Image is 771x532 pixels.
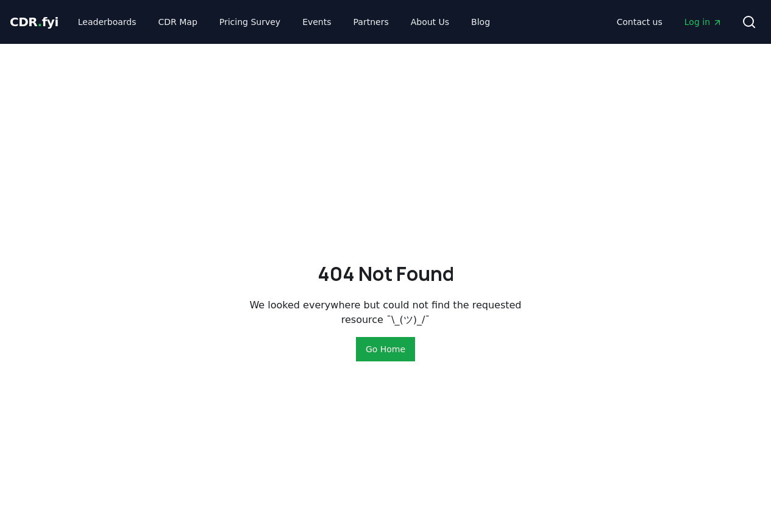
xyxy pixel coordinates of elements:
[210,11,290,33] a: Pricing Survey
[249,298,522,327] p: We looked everywhere but could not find the requested resource ¯\_(ツ)_/¯
[607,11,732,33] nav: Main
[149,11,207,33] a: CDR Map
[607,11,672,33] a: Contact us
[68,11,500,33] nav: Main
[38,15,42,29] span: .
[68,11,146,33] a: Leaderboards
[10,15,59,29] span: CDR fyi
[293,11,341,33] a: Events
[675,11,732,33] a: Log in
[344,11,399,33] a: Partners
[356,337,415,361] button: Go Home
[684,16,722,28] span: Log in
[10,13,59,30] a: CDR.fyi
[461,11,500,33] a: Blog
[318,259,454,288] h2: 404 Not Found
[401,11,459,33] a: About Us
